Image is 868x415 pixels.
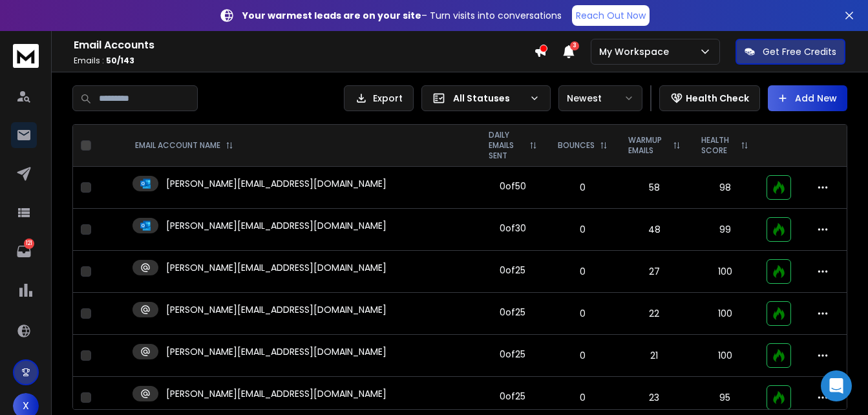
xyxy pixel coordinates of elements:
div: 0 of 25 [500,264,525,277]
td: 58 [618,167,692,209]
div: 0 of 30 [500,222,526,235]
p: 121 [24,239,34,249]
div: 0 of 25 [500,390,525,403]
p: Health Check [686,92,749,105]
strong: Your warmest leads are on your site [242,9,421,22]
p: BOUNCES [558,140,595,151]
p: DAILY EMAILS SENT [489,130,524,161]
div: Open Intercom Messenger [821,370,852,401]
td: 100 [691,335,759,377]
p: WARMUP EMAILS [628,135,668,156]
p: 0 [555,223,610,236]
div: 0 of 25 [500,348,525,361]
a: Reach Out Now [572,5,650,26]
p: [PERSON_NAME][EMAIL_ADDRESS][DOMAIN_NAME] [166,345,386,358]
p: 0 [555,265,610,278]
div: 0 of 25 [500,306,525,319]
button: Newest [558,85,642,111]
button: Export [344,85,414,111]
p: [PERSON_NAME][EMAIL_ADDRESS][DOMAIN_NAME] [166,387,386,400]
p: [PERSON_NAME][EMAIL_ADDRESS][DOMAIN_NAME] [166,261,386,274]
button: Health Check [659,85,760,111]
td: 100 [691,293,759,335]
p: [PERSON_NAME][EMAIL_ADDRESS][DOMAIN_NAME] [166,303,386,316]
button: Add New [768,85,847,111]
td: 21 [618,335,692,377]
p: 0 [555,307,610,320]
span: 3 [570,41,579,50]
p: [PERSON_NAME][EMAIL_ADDRESS][DOMAIN_NAME] [166,219,386,232]
p: – Turn visits into conversations [242,9,562,22]
p: HEALTH SCORE [701,135,736,156]
div: EMAIL ACCOUNT NAME [135,140,233,151]
p: [PERSON_NAME][EMAIL_ADDRESS][DOMAIN_NAME] [166,177,386,190]
td: 100 [691,251,759,293]
img: logo [13,44,39,68]
td: 27 [618,251,692,293]
td: 48 [618,209,692,251]
h1: Email Accounts [74,37,534,53]
span: 50 / 143 [106,55,134,66]
td: 99 [691,209,759,251]
button: Get Free Credits [736,39,845,65]
td: 22 [618,293,692,335]
p: 0 [555,349,610,362]
p: Get Free Credits [763,45,836,58]
p: My Workspace [599,45,674,58]
p: Reach Out Now [576,9,646,22]
div: 0 of 50 [500,180,526,193]
p: Emails : [74,56,534,66]
p: 0 [555,391,610,404]
p: 0 [555,181,610,194]
td: 98 [691,167,759,209]
p: All Statuses [453,92,524,105]
a: 121 [11,239,37,264]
